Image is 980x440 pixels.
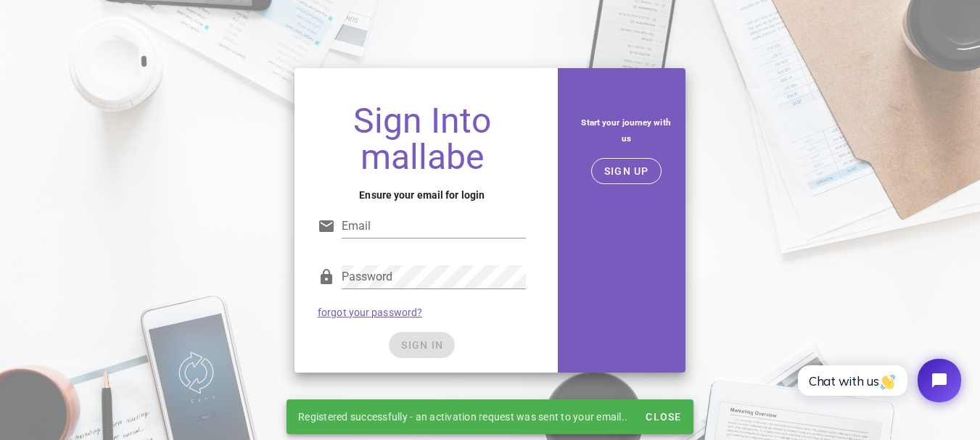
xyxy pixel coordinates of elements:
[318,187,526,203] h4: Ensure your email for login
[645,411,681,423] span: Close
[591,158,662,184] button: SIGN UP
[287,399,639,434] div: Registered successfully - an activation request was sent to your email..
[578,115,674,146] h5: Start your journey with us
[318,307,422,318] a: forgot your password?
[318,103,526,175] h1: Sign Into mallabe
[604,165,649,177] span: SIGN UP
[639,404,687,430] button: Close
[782,346,973,415] iframe: Tidio Chat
